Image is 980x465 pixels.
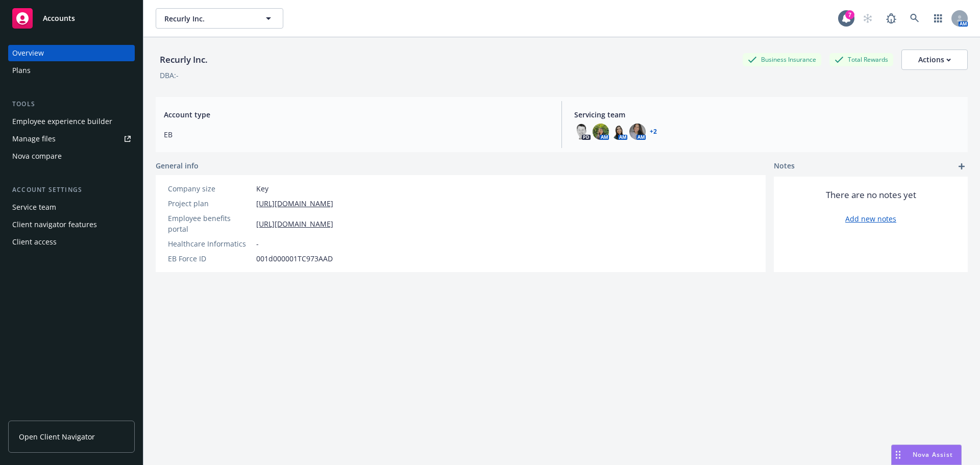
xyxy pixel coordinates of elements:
div: Employee experience builder [12,113,112,130]
img: photo [574,124,591,140]
div: Account settings [8,185,135,195]
span: Servicing team [574,109,960,120]
span: Account type [164,109,549,120]
a: Accounts [8,4,135,33]
div: Overview [12,45,44,61]
span: Open Client Navigator [19,431,95,442]
a: Service team [8,199,135,215]
span: General info [156,160,199,171]
a: Client navigator features [8,216,135,233]
div: Recurly Inc. [156,53,212,66]
div: Tools [8,99,135,109]
div: Service team [12,199,56,215]
a: Switch app [928,8,948,29]
div: Plans [12,62,31,79]
span: Recurly Inc. [164,13,253,24]
div: DBA: - [160,70,179,81]
span: - [256,238,259,249]
a: Plans [8,62,135,79]
a: Search [904,8,925,29]
div: Employee benefits portal [168,213,252,234]
a: add [955,160,968,173]
a: Client access [8,234,135,250]
div: Business Insurance [743,53,821,66]
a: [URL][DOMAIN_NAME] [256,218,333,229]
img: photo [593,124,609,140]
div: Manage files [12,131,56,147]
button: Actions [901,50,968,70]
div: EB Force ID [168,253,252,264]
button: Nova Assist [891,445,962,465]
a: Manage files [8,131,135,147]
a: Overview [8,45,135,61]
div: Total Rewards [829,53,893,66]
div: Nova compare [12,148,62,164]
span: Key [256,183,268,194]
a: Nova compare [8,148,135,164]
div: Client navigator features [12,216,97,233]
span: EB [164,129,549,140]
div: Drag to move [892,445,904,464]
div: Client access [12,234,57,250]
a: Add new notes [845,213,896,224]
div: Healthcare Informatics [168,238,252,249]
div: 7 [845,10,854,19]
span: There are no notes yet [826,189,916,201]
a: Start snowing [857,8,878,29]
span: Nova Assist [913,450,953,459]
a: [URL][DOMAIN_NAME] [256,198,333,209]
button: Recurly Inc. [156,8,283,29]
a: +2 [650,129,657,135]
a: Report a Bug [881,8,901,29]
a: Employee experience builder [8,113,135,130]
div: Company size [168,183,252,194]
img: photo [611,124,627,140]
div: Project plan [168,198,252,209]
span: Notes [774,160,795,173]
span: 001d000001TC973AAD [256,253,333,264]
img: photo [629,124,646,140]
div: Actions [918,50,951,69]
span: Accounts [43,14,75,22]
